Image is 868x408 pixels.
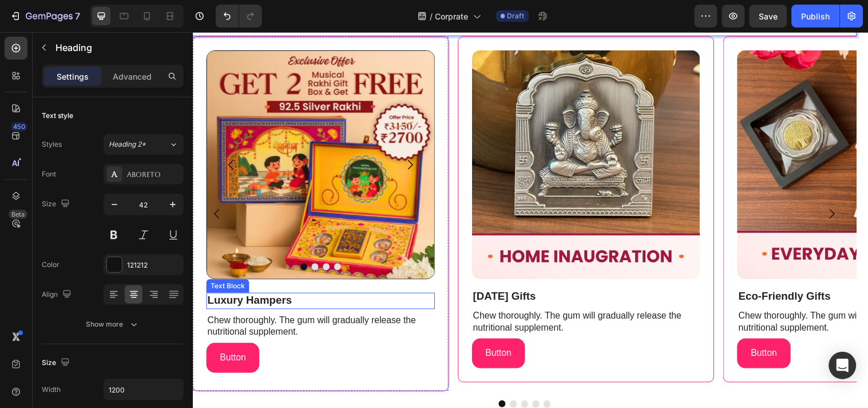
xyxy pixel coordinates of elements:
[42,355,72,371] div: Size
[42,111,73,121] div: Text style
[555,262,649,274] strong: Eco-Friendly Gifts
[555,283,785,307] p: Chew thoroughly. The gum will gradually release the nutritional supplement.
[86,319,140,330] div: Show more
[792,5,840,28] button: Publish
[127,170,181,180] div: Aboreto
[56,41,179,54] p: Heading
[144,235,151,242] button: Dot
[357,374,364,381] button: Dot
[759,11,778,21] span: Save
[28,323,54,339] p: Button
[829,352,857,379] div: Open Intercom Messenger
[311,374,318,381] button: Dot
[42,385,61,395] div: Width
[42,197,72,212] div: Size
[15,287,245,311] p: Chew thoroughly. The gum will gradually release the nutritional supplement.
[109,139,146,150] span: Heading 2*
[15,266,101,278] strong: Luxury Hampers
[750,5,787,28] button: Save
[284,311,338,342] button: <p>Button</p>
[57,70,89,83] p: Settings
[11,122,27,131] div: 450
[5,5,85,28] button: 7
[127,260,181,270] div: 121212
[634,168,666,201] button: Carousel Next Arrow
[17,253,56,263] div: Text Block
[568,318,594,335] p: Button
[802,10,830,22] div: Publish
[42,139,62,150] div: Styles
[346,374,352,381] button: Dot
[554,18,786,251] img: gempages_577259706716783604-6953388b-9416-4025-aaf8-e742ff322ae2.jpg
[42,287,74,303] div: Align
[284,18,517,251] img: gempages_577259706716783604-42295151-3720-4bb3-8ed1-ffc147f43db0.jpg
[42,260,60,270] div: Color
[508,11,525,21] span: Draft
[334,374,341,381] button: Dot
[554,311,608,342] button: <p>Button</p>
[323,374,330,381] button: Dot
[104,379,183,400] input: Auto
[9,210,27,219] div: Beta
[205,119,237,151] button: Carousel Next Arrow
[430,10,433,22] span: /
[42,169,56,179] div: Font
[110,235,117,242] button: Dot
[14,316,68,346] button: <p>Button</p>
[113,70,152,83] p: Advanced
[192,32,868,408] iframe: To enrich screen reader interactions, please activate Accessibility in Grammarly extension settings
[435,10,469,22] span: Corprate
[286,261,516,276] p: [DATE] Gifts
[75,9,80,23] p: 7
[121,235,128,242] button: Dot
[216,5,262,28] div: Undo/Redo
[104,134,184,155] button: Heading 2*
[286,283,516,307] p: Chew thoroughly. The gum will gradually release the nutritional supplement.
[133,235,140,242] button: Dot
[298,318,324,335] p: Button
[42,314,184,335] button: Show more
